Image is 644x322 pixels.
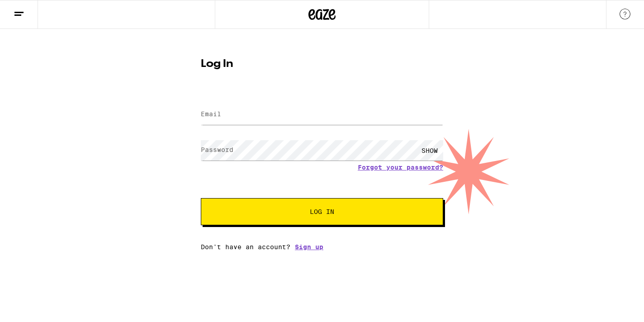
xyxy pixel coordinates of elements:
h1: Log In [201,59,443,70]
label: Password [201,146,233,153]
span: Log In [310,208,334,215]
label: Email [201,110,221,118]
input: Email [201,104,443,125]
div: SHOW [416,140,443,161]
div: Don't have an account? [201,243,443,251]
a: Forgot your password? [358,164,443,171]
button: Log In [201,198,443,225]
a: Sign up [295,243,323,251]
